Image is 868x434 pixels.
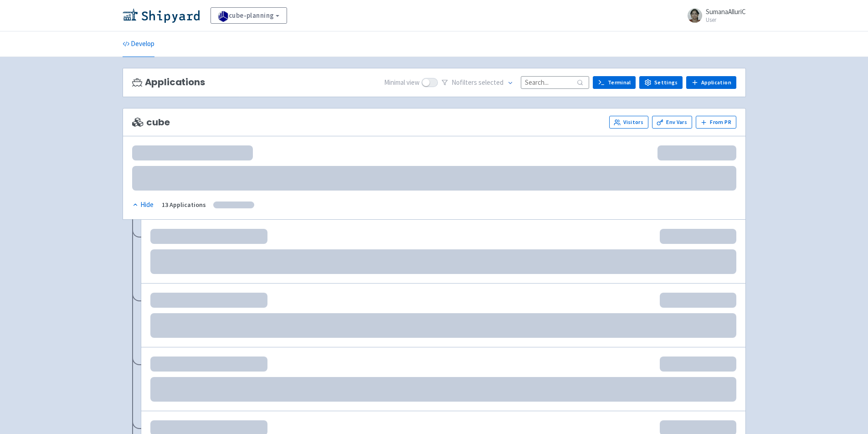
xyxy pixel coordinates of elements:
[593,76,636,89] a: Terminal
[706,17,746,23] small: User
[706,7,746,16] span: SumanaAlluriC
[132,200,154,210] div: Hide
[211,7,287,24] a: cube-planning
[132,77,205,88] h3: Applications
[123,8,200,23] img: Shipyard logo
[132,200,154,210] button: Hide
[609,116,648,129] a: Visitors
[682,8,746,23] a: SumanaAlluriC User
[652,116,692,129] a: Env Vars
[384,77,420,88] span: Minimal view
[452,77,503,88] span: No filter s
[162,200,206,210] div: 13 Applications
[639,76,683,89] a: Settings
[696,116,736,129] button: From PR
[132,117,170,128] span: cube
[478,78,503,87] span: selected
[123,31,154,57] a: Develop
[686,76,736,89] a: Application
[521,76,589,88] input: Search...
